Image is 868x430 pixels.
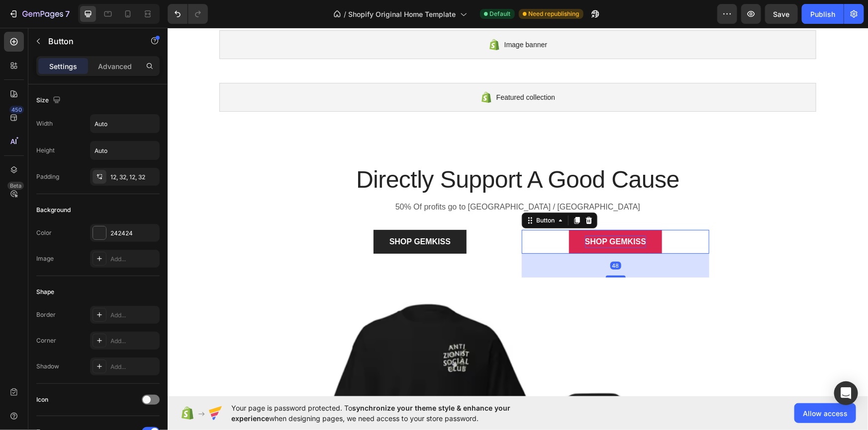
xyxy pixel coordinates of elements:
div: Publish [810,9,835,19]
div: Rich Text Editor. Editing area: main [159,172,542,186]
div: Size [36,94,63,107]
div: Button [367,188,389,197]
div: Height [36,146,55,155]
div: Shadow [36,362,59,371]
div: Width [36,119,53,128]
div: 450 [9,106,24,114]
div: Padding [36,172,59,181]
span: / [344,9,347,19]
p: Button [48,35,133,47]
button: Publish [802,4,844,24]
span: Your page is password protected. To when designing pages, we need access to your store password. [231,403,549,424]
button: Allow access [794,403,856,423]
button: SHOP GEMKISS [401,202,494,226]
span: Allow access [803,408,848,419]
div: Image [36,254,54,263]
div: SHOP GEMKISS [417,208,479,220]
div: Add... [110,255,157,264]
div: Add... [110,337,157,346]
div: 48 [443,234,454,242]
div: Border [36,310,56,319]
div: Icon [36,395,48,404]
button: 7 [4,4,74,24]
button: SHOP GEMKISS [206,202,299,226]
span: Featured collection [329,64,387,75]
div: Add... [110,311,157,320]
div: Undo/Redo [168,4,208,24]
span: Need republishing [529,9,579,18]
div: Shape [36,287,54,296]
div: Corner [36,336,56,345]
span: Shopify Original Home Template [349,9,456,19]
div: Add... [110,362,157,371]
button: Save [765,4,798,24]
input: Auto [91,142,159,159]
span: synchronize your theme style & enhance your experience [231,404,510,423]
p: 50% Of profits go to [GEOGRAPHIC_DATA] / [GEOGRAPHIC_DATA] [160,173,541,185]
iframe: Design area [168,28,868,396]
h2: Rich Text Editor. Editing area: main [159,136,542,168]
div: Background [36,206,71,215]
p: 7 [65,8,70,20]
p: Advanced [98,61,132,72]
input: Auto [91,115,159,133]
div: 242424 [110,229,157,238]
div: Open Intercom Messenger [834,381,858,405]
div: Color [36,228,52,237]
span: Save [773,10,790,18]
p: Directly Support A Good Cause [160,137,541,167]
div: Beta [7,182,24,190]
span: Default [490,9,511,18]
div: 12, 32, 12, 32 [110,173,157,182]
div: SHOP GEMKISS [222,208,283,220]
p: Settings [49,61,77,72]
